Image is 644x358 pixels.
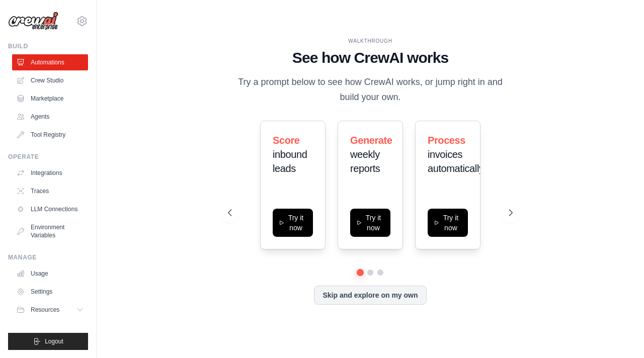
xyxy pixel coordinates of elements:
[8,333,88,350] button: Logout
[12,72,88,88] a: Crew Studio
[428,149,484,174] span: invoices automatically
[12,284,88,300] a: Settings
[228,49,513,67] h1: See how CrewAI works
[428,135,465,146] span: Process
[12,183,88,199] a: Traces
[12,109,88,125] a: Agents
[8,42,88,50] div: Build
[350,135,392,146] span: Generate
[12,127,88,143] a: Tool Registry
[273,209,313,237] button: Try it now
[31,306,59,314] span: Resources
[273,135,300,146] span: Score
[228,75,513,105] p: Try a prompt below to see how CrewAI works, or jump right in and build your own.
[314,286,426,305] button: Skip and explore on my own
[12,219,88,243] a: Environment Variables
[12,165,88,181] a: Integrations
[45,337,63,345] span: Logout
[428,209,468,237] button: Try it now
[12,265,88,282] a: Usage
[12,201,88,217] a: LLM Connections
[228,37,513,45] div: WALKTHROUGH
[8,153,88,161] div: Operate
[8,253,88,261] div: Manage
[12,91,88,107] a: Marketplace
[12,302,88,318] button: Resources
[8,12,58,31] img: Logo
[350,149,380,174] span: weekly reports
[273,149,307,174] span: inbound leads
[12,54,88,70] a: Automations
[350,209,390,237] button: Try it now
